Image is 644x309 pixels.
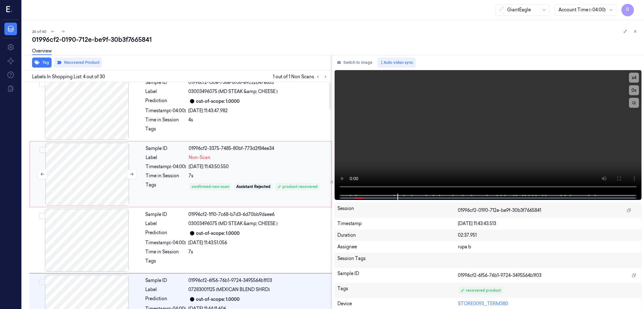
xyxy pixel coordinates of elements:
div: Tags [337,285,458,295]
div: 01996cf2-3375-7485-80bf-773d2f84ee34 [189,145,328,152]
button: 0s [629,85,639,95]
div: Prediction [145,295,186,303]
div: Sample ID [145,211,186,218]
div: 7s [189,173,328,179]
span: 01996cf2-6f56-76b1-9724-3495564b1f03 [458,272,541,279]
div: Time in Session [146,173,186,179]
div: Duration [337,232,458,239]
div: Assignee [337,244,458,250]
button: Select row [39,213,45,219]
div: STORE0093_TERM380 [458,301,639,307]
div: Device [337,301,458,307]
div: Prediction [145,97,186,105]
button: Select row [39,147,46,153]
div: Sample ID [145,79,186,86]
div: 01996cf2-6f56-76b1-9724-3495564b1f03 [188,277,328,284]
div: Assistant Rejected [236,184,270,190]
div: Timestamp (-04:00) [146,163,186,170]
div: out-of-scope: 1.0000 [196,230,240,237]
div: Label [145,220,186,227]
div: Time in Session [145,117,186,123]
div: 01996cf2-1f10-7c68-b7d3-6d70bb9daee6 [188,211,328,218]
div: [DATE] 11:43:51.056 [188,240,328,246]
div: out-of-scope: 1.0000 [196,98,240,105]
div: [DATE] 11:43:43.513 [458,220,639,227]
div: [DATE] 11:43:47.982 [188,108,328,114]
button: Select row [39,279,45,285]
div: Sample ID [145,277,186,284]
div: Prediction [145,229,186,237]
button: Select row [39,81,45,87]
div: Tags [146,182,186,192]
span: Non-Scan [189,154,210,161]
span: 03003496075 (MD STEAK &amp; CHEESE ) [188,220,278,227]
div: 02:37.951 [458,232,639,239]
div: recovered product [461,288,501,293]
span: 1 out of 1 Non Scans [273,73,329,80]
div: [DATE] 11:43:50.550 [189,163,328,170]
div: Label [145,286,186,293]
div: Label [146,154,186,161]
div: Time in Session [145,249,186,255]
button: R [621,4,634,16]
button: Tag [32,58,52,68]
div: out-of-scope: 1.0000 [196,296,240,303]
div: Timestamp [337,220,458,227]
div: 01996cf2-130e-736e-8f06-e9c32b47e853 [188,79,328,86]
div: Sample ID [146,145,186,152]
div: Tags [145,258,186,268]
div: 4s [188,117,328,123]
div: Session Tags [337,255,458,265]
div: confirmed-non-scan [192,184,229,190]
span: 26 of 40 [32,29,47,34]
div: Timestamp (-04:00) [145,108,186,114]
div: Session [337,205,458,215]
span: 01996cf2-0190-712e-be9f-30b3f7665841 [458,207,541,214]
div: Timestamp (-04:00) [145,240,186,246]
div: 01996cf2-0190-712e-be9f-30b3f7665841 [32,35,639,44]
button: Recovered Product [54,58,102,68]
div: Tags [145,126,186,136]
div: Sample ID [337,270,458,280]
span: Labels In Shopping List: 4 out of 30 [32,74,105,80]
div: Label [145,88,186,95]
button: x4 [629,73,639,83]
span: 07283001125 (MEXICAN BLEND SHRD) [188,286,270,293]
div: product recovered [277,184,318,190]
a: Overview [32,48,52,55]
button: Switch to image [335,58,375,68]
div: rupa b [458,244,639,250]
span: 03003496075 (MD STEAK &amp; CHEESE ) [188,88,278,95]
button: Auto video sync [377,58,416,68]
div: 7s [188,249,328,255]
